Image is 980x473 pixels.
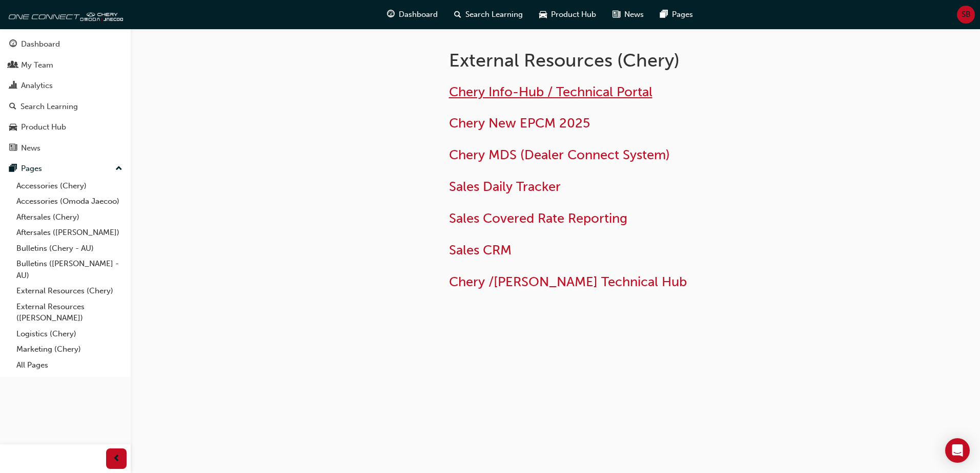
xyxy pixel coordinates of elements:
span: Dashboard [399,9,438,20]
a: Accessories (Omoda Jaecoo) [12,193,127,209]
div: Pages [21,163,42,175]
h1: External Resources (Chery) [449,49,785,72]
span: up-icon [115,162,122,176]
a: guage-iconDashboard [379,4,446,25]
a: Dashboard [4,35,127,54]
a: Aftersales ([PERSON_NAME]) [12,225,127,241]
div: News [21,142,40,154]
a: Product Hub [4,118,127,137]
a: Marketing (Chery) [12,341,127,357]
a: All Pages [12,357,127,373]
span: pages-icon [9,164,17,174]
span: guage-icon [9,40,17,49]
a: Sales Covered Rate Reporting [449,210,627,226]
span: search-icon [454,8,461,21]
span: guage-icon [387,8,395,21]
a: My Team [4,56,127,75]
a: Logistics (Chery) [12,326,127,342]
a: External Resources ([PERSON_NAME]) [12,299,127,326]
a: Aftersales (Chery) [12,209,127,225]
span: Product Hub [551,9,596,20]
a: Bulletins ([PERSON_NAME] - AU) [12,256,127,283]
div: Open Intercom Messenger [945,438,970,463]
div: Product Hub [21,121,66,133]
a: Chery MDS (Dealer Connect System) [449,147,670,163]
span: people-icon [9,61,17,70]
button: Pages [4,159,127,178]
a: news-iconNews [604,4,652,25]
a: Analytics [4,76,127,95]
span: car-icon [539,8,547,21]
a: Chery New EPCM 2025 [449,115,590,131]
span: news-icon [612,8,620,21]
a: pages-iconPages [652,4,701,25]
a: Sales Daily Tracker [449,179,561,195]
span: Search Learning [465,9,523,20]
img: oneconnect [5,4,123,25]
span: prev-icon [113,453,120,465]
span: news-icon [9,144,17,153]
a: Chery /[PERSON_NAME] Technical Hub [449,274,687,290]
div: Search Learning [21,101,78,113]
span: search-icon [9,102,16,112]
span: car-icon [9,123,17,132]
a: Accessories (Chery) [12,178,127,194]
div: My Team [21,59,53,71]
a: Bulletins (Chery - AU) [12,241,127,256]
a: Sales CRM [449,242,512,258]
div: Dashboard [21,38,60,50]
a: News [4,139,127,158]
span: News [624,9,644,20]
span: SB [962,9,971,20]
span: chart-icon [9,81,17,91]
a: Chery Info-Hub / Technical Portal [449,84,652,100]
button: DashboardMy TeamAnalyticsSearch LearningProduct HubNews [4,33,127,159]
div: Analytics [21,80,53,92]
a: Search Learning [4,97,127,116]
a: search-iconSearch Learning [446,4,531,25]
span: Pages [672,9,693,20]
button: SB [957,6,975,24]
a: car-iconProduct Hub [531,4,604,25]
span: pages-icon [660,8,668,21]
a: External Resources (Chery) [12,283,127,299]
